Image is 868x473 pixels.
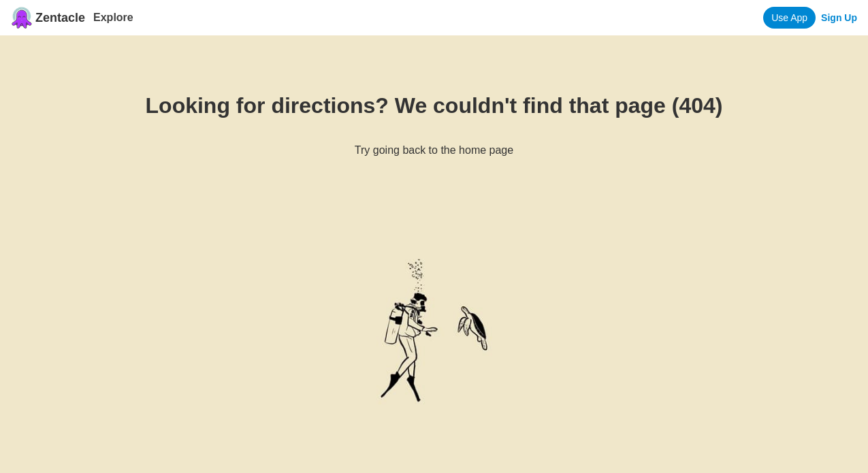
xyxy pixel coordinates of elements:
[93,12,133,23] a: Explore
[35,11,85,25] span: Zentacle
[763,7,816,29] a: Use App
[44,144,824,157] h6: Try going back to the home page
[11,7,85,29] a: Zentacle logoZentacle
[44,93,824,118] h1: Looking for directions? We couldn't find that page (404)
[11,7,33,29] img: Zentacle logo
[821,12,857,23] a: Sign Up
